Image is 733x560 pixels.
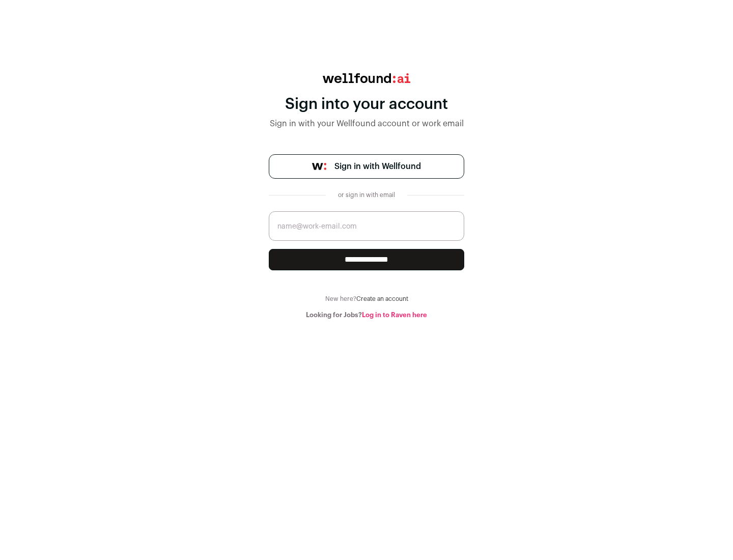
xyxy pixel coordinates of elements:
[312,163,326,170] img: wellfound-symbol-flush-black-fb3c872781a75f747ccb3a119075da62bfe97bd399995f84a933054e44a575c4.png
[323,73,410,83] img: wellfound:ai
[269,311,464,319] div: Looking for Jobs?
[269,154,464,179] a: Sign in with Wellfound
[356,296,408,302] a: Create an account
[269,118,464,130] div: Sign in with your Wellfound account or work email
[362,312,427,318] a: Log in to Raven here
[269,295,464,303] div: New here?
[269,95,464,114] div: Sign into your account
[334,191,399,199] div: or sign in with email
[269,211,464,241] input: name@work-email.com
[334,160,421,173] span: Sign in with Wellfound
